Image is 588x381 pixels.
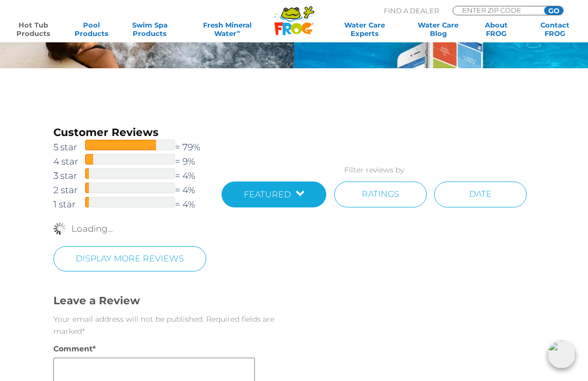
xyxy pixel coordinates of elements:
a: ContactFROG [532,21,577,38]
h3: Leave a Review [53,293,294,308]
span: 2 star [53,183,85,197]
a: Featured [222,182,326,207]
div: Loading... [53,222,535,235]
span: 3 star [53,169,85,183]
a: 2 star= 4% [53,183,214,197]
span: Required fields are marked [53,314,274,336]
a: Display More Reviews [53,246,206,271]
span: 5 star [53,140,85,154]
a: Water CareBlog [416,21,461,38]
input: Zip Code Form [461,6,532,14]
a: 4 star= 9% [53,154,214,168]
a: 5 star= 79% [53,140,214,154]
a: Hot TubProducts [11,21,56,38]
span: 1 star [53,197,85,211]
a: AboutFROG [474,21,519,38]
a: Water CareExperts [327,21,402,38]
input: GO [544,6,563,15]
a: Swim SpaProducts [127,21,173,38]
p: Filter reviews by [214,164,535,176]
a: 3 star= 4% [53,168,214,183]
a: Ratings [334,182,427,207]
a: Fresh MineralWater∞ [186,21,269,38]
a: PoolProducts [69,21,114,38]
sup: ∞ [236,29,240,34]
a: 1 star= 4% [53,197,214,211]
a: Date [434,182,527,207]
span: 4 star [53,155,85,168]
span: Your email address will not be published. [53,314,204,324]
img: openIcon [548,341,575,368]
h3: Customer Reviews [53,125,214,140]
label: Comment [53,343,116,355]
p: Find A Dealer [384,6,439,15]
